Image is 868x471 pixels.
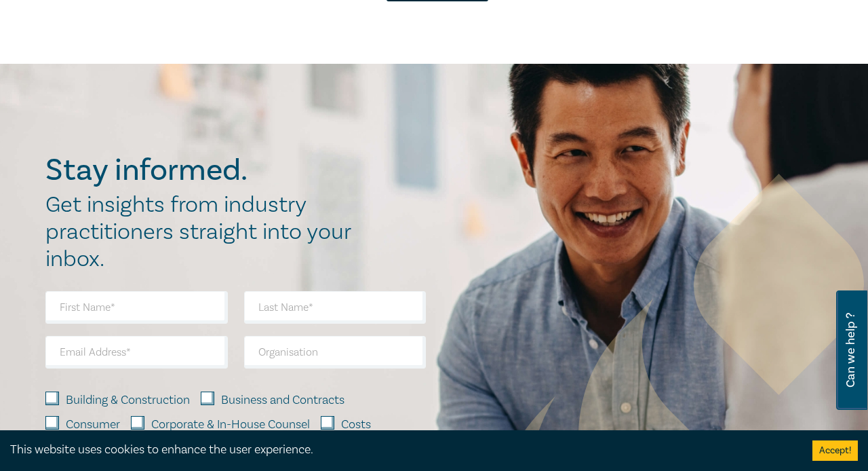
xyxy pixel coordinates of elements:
button: Accept cookies [812,440,858,461]
input: Email Address* [45,336,228,369]
input: Last Name* [244,291,427,324]
input: Organisation [244,336,427,369]
label: Building & Construction [66,392,190,409]
input: First Name* [45,291,228,324]
div: This website uses cookies to enhance the user experience. [10,441,792,459]
label: Costs [341,416,371,434]
label: Consumer [66,416,120,434]
h2: Get insights from industry practitioners straight into your inbox. [45,191,366,273]
label: Corporate & In-House Counsel [151,416,310,434]
span: Can we help ? [844,299,857,402]
label: Business and Contracts [221,392,344,409]
h2: Stay informed. [45,153,366,188]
